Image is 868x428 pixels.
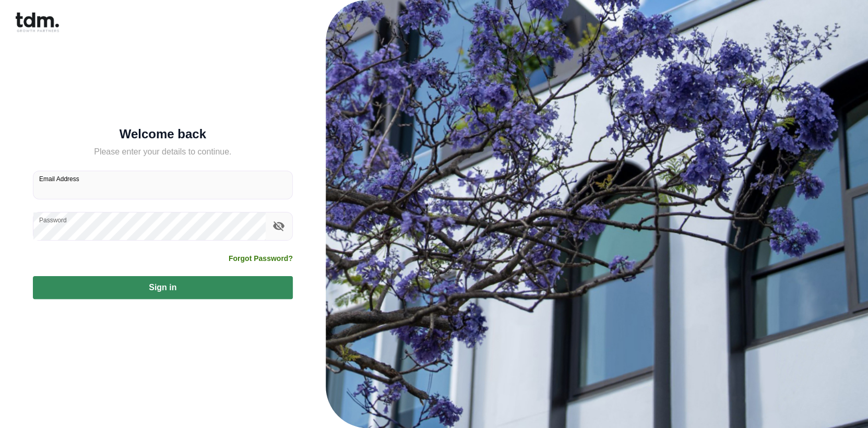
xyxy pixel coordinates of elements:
[33,276,293,299] button: Sign in
[39,174,79,183] label: Email Address
[229,253,293,264] a: Forgot Password?
[270,217,288,235] button: toggle password visibility
[39,216,67,224] label: Password
[33,146,293,158] h5: Please enter your details to continue.
[33,129,293,139] h5: Welcome back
